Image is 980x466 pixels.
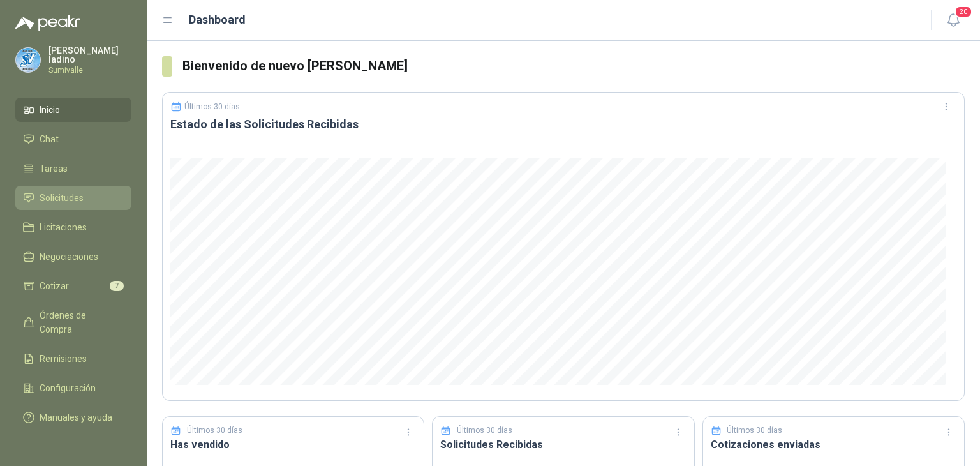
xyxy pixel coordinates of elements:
span: Remisiones [40,352,87,366]
a: Inicio [15,98,131,122]
span: Órdenes de Compra [40,308,119,336]
img: Company Logo [16,48,40,72]
span: 20 [954,6,972,18]
p: [PERSON_NAME] ladino [48,46,131,64]
span: Inicio [40,103,60,117]
a: Licitaciones [15,215,131,239]
span: Solicitudes [40,191,84,205]
p: Últimos 30 días [184,102,240,111]
span: Licitaciones [40,220,87,234]
a: Remisiones [15,347,131,371]
h3: Estado de las Solicitudes Recibidas [170,117,956,132]
a: Cotizar7 [15,274,131,298]
a: Tareas [15,156,131,181]
a: Chat [15,127,131,151]
span: Chat [40,132,59,146]
button: 20 [942,9,965,32]
h1: Dashboard [189,11,246,29]
span: Configuración [40,381,96,395]
h3: Bienvenido de nuevo [PERSON_NAME] [182,56,965,76]
h3: Solicitudes Recibidas [440,437,686,453]
a: Configuración [15,376,131,400]
img: Logo peakr [15,15,80,31]
span: Negociaciones [40,250,98,264]
span: Tareas [40,162,68,176]
span: Cotizar [40,279,69,293]
h3: Has vendido [170,437,416,453]
span: Manuales y ayuda [40,410,112,425]
a: Órdenes de Compra [15,303,131,342]
a: Solicitudes [15,186,131,210]
span: 7 [110,281,124,291]
p: Últimos 30 días [727,425,782,437]
p: Últimos 30 días [187,425,242,437]
a: Negociaciones [15,244,131,269]
p: Sumivalle [48,66,131,74]
p: Últimos 30 días [457,425,512,437]
h3: Cotizaciones enviadas [711,437,956,453]
a: Manuales y ayuda [15,405,131,430]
